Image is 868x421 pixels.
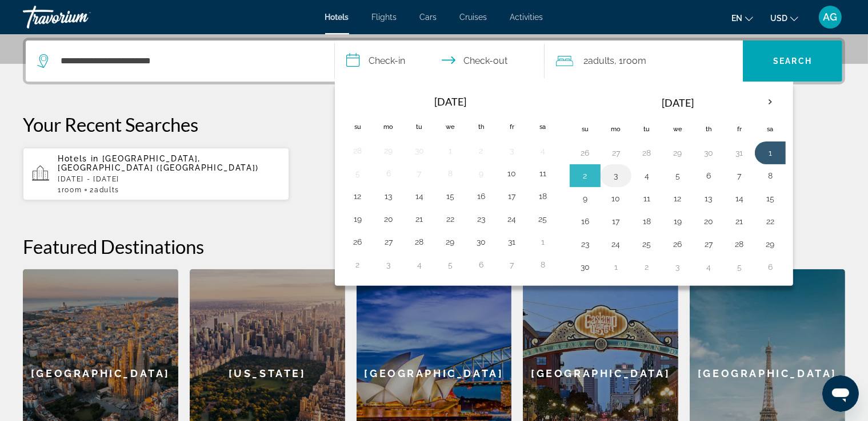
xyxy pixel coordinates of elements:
[699,168,718,184] button: Day 6
[699,191,718,207] button: Day 13
[583,53,614,69] span: 2
[349,143,367,159] button: Day 28
[349,234,367,250] button: Day 26
[607,236,625,252] button: Day 24
[669,213,687,229] button: Day 19
[730,168,749,184] button: Day 7
[503,165,521,181] button: Day 10
[349,211,367,227] button: Day 19
[770,10,798,26] button: Change currency
[410,188,429,204] button: Day 14
[58,186,82,194] span: 1
[576,236,594,252] button: Day 23
[23,235,845,258] h2: Featured Destinations
[349,165,367,181] button: Day 5
[773,56,812,66] span: Search
[90,186,119,194] span: 2
[761,236,779,252] button: Day 29
[607,168,625,184] button: Day 3
[503,143,521,159] button: Day 3
[503,257,521,273] button: Day 7
[472,234,490,250] button: Day 30
[545,41,743,82] button: Travelers: 2 adults, 0 children
[607,259,625,275] button: Day 1
[576,259,594,275] button: Day 30
[410,234,429,250] button: Day 28
[534,211,552,227] button: Day 25
[59,52,317,70] input: Search hotel destination
[441,211,459,227] button: Day 22
[823,11,838,23] span: AG
[23,147,289,201] button: Hotels in [GEOGRAPHIC_DATA], [GEOGRAPHIC_DATA] ([GEOGRAPHIC_DATA])[DATE] - [DATE]1Room2Adults
[349,188,367,204] button: Day 12
[607,145,625,161] button: Day 27
[669,259,687,275] button: Day 3
[755,89,786,115] button: Next month
[699,236,718,252] button: Day 27
[761,191,779,207] button: Day 15
[588,55,614,66] span: Adults
[342,89,558,276] table: Left calendar grid
[379,188,398,204] button: Day 13
[638,213,656,229] button: Day 18
[730,145,749,161] button: Day 31
[570,89,786,278] table: Right calendar grid
[410,165,429,181] button: Day 7
[730,236,749,252] button: Day 28
[699,145,718,161] button: Day 30
[441,234,459,250] button: Day 29
[669,168,687,184] button: Day 5
[761,145,779,161] button: Day 1
[379,143,398,159] button: Day 29
[576,145,594,161] button: Day 26
[607,213,625,229] button: Day 17
[534,234,552,250] button: Day 1
[472,165,490,181] button: Day 9
[601,89,755,116] th: [DATE]
[335,41,545,82] button: Select check in and out date
[730,191,749,207] button: Day 14
[576,168,594,184] button: Day 2
[699,259,718,275] button: Day 4
[472,188,490,204] button: Day 16
[815,5,845,29] button: User Menu
[23,2,137,32] a: Travorium
[638,259,656,275] button: Day 2
[503,211,521,227] button: Day 24
[669,236,687,252] button: Day 26
[638,191,656,207] button: Day 11
[325,13,349,22] a: Hotels
[26,41,842,82] div: Search widget
[669,191,687,207] button: Day 12
[410,211,429,227] button: Day 21
[372,13,397,22] a: Flights
[699,213,718,229] button: Day 20
[576,213,594,229] button: Day 16
[503,188,521,204] button: Day 17
[410,257,429,273] button: Day 4
[731,14,742,23] span: en
[62,186,82,194] span: Room
[410,143,429,159] button: Day 30
[373,89,527,114] th: [DATE]
[607,191,625,207] button: Day 10
[58,154,259,172] span: [GEOGRAPHIC_DATA], [GEOGRAPHIC_DATA] ([GEOGRAPHIC_DATA])
[770,14,787,23] span: USD
[534,165,552,181] button: Day 11
[58,154,99,163] span: Hotels in
[460,13,487,22] a: Cruises
[379,257,398,273] button: Day 3
[420,13,437,22] span: Cars
[94,186,119,194] span: Adults
[761,213,779,229] button: Day 22
[441,165,459,181] button: Day 8
[669,145,687,161] button: Day 29
[576,191,594,207] button: Day 9
[822,375,859,412] iframe: Кнопка запуска окна обмена сообщениями
[379,211,398,227] button: Day 20
[510,13,543,22] a: Activities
